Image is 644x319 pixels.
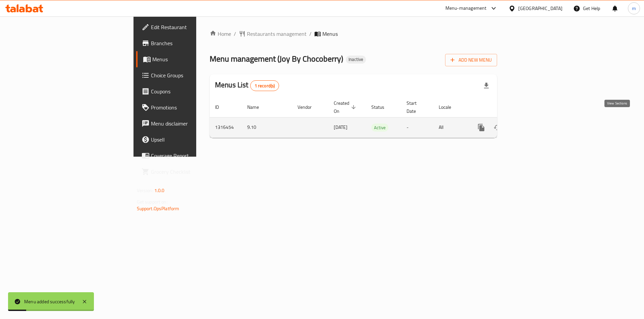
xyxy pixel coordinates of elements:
[136,148,241,164] a: Coverage Report
[322,30,338,38] span: Menus
[468,97,543,117] th: Actions
[215,80,279,91] h2: Menus List
[371,103,393,111] span: Status
[215,103,228,111] span: ID
[242,117,292,138] td: 9.10
[152,55,236,63] span: Menus
[151,87,236,95] span: Coupons
[251,83,279,89] span: 1 record(s)
[136,164,241,180] a: Grocery Checklist
[151,136,236,144] span: Upsell
[346,56,366,64] div: Inactive
[151,23,236,31] span: Edit Restaurant
[473,119,489,136] button: more
[632,5,636,12] span: m
[518,5,562,12] div: [GEOGRAPHIC_DATA]
[136,67,241,83] a: Choice Groups
[151,39,236,47] span: Branches
[137,197,168,206] span: Get support on:
[151,152,236,160] span: Coverage Report
[239,30,307,38] a: Restaurants management
[450,56,492,64] span: Add New Menu
[136,51,241,67] a: Menus
[445,54,497,66] button: Add New Menu
[407,99,425,115] span: Start Date
[401,117,433,138] td: -
[136,132,241,148] a: Upsell
[334,99,358,115] span: Created On
[154,186,165,195] span: 1.0.0
[151,168,236,176] span: Grocery Checklist
[136,99,241,115] a: Promotions
[247,30,307,38] span: Restaurants management
[210,51,343,66] span: Menu management ( Joy By Chocoberry )
[371,124,388,132] span: Active
[136,19,241,35] a: Edit Restaurant
[24,298,75,305] div: Menu added successfully
[439,103,460,111] span: Locale
[334,123,347,132] span: [DATE]
[151,71,236,79] span: Choice Groups
[247,103,268,111] span: Name
[489,119,505,136] button: Change Status
[136,35,241,51] a: Branches
[151,103,236,111] span: Promotions
[445,4,487,12] div: Menu-management
[210,30,497,38] nav: breadcrumb
[250,80,279,91] div: Total records count
[309,30,312,38] li: /
[210,97,543,138] table: enhanced table
[136,115,241,132] a: Menu disclaimer
[137,204,179,213] a: Support.OpsPlatform
[478,78,494,94] div: Export file
[433,117,468,138] td: All
[298,103,320,111] span: Vendor
[137,186,153,195] span: Version:
[151,119,236,128] span: Menu disclaimer
[346,57,366,62] span: Inactive
[136,83,241,99] a: Coupons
